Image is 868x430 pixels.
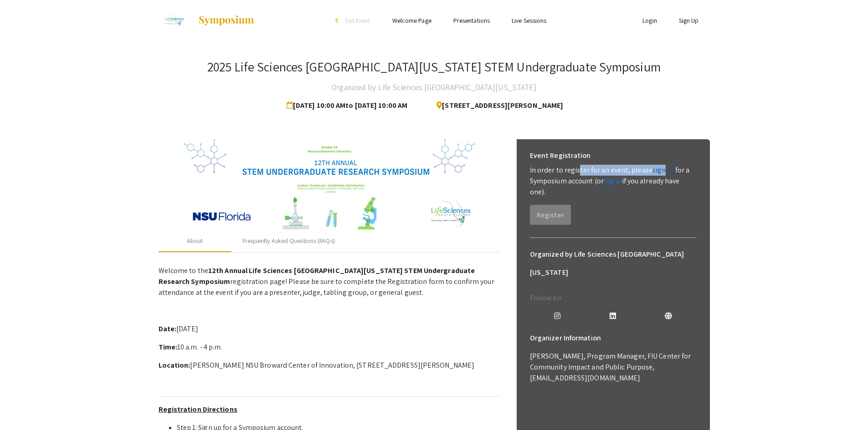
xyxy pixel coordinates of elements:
div: About [187,236,203,246]
strong: Date: [159,324,177,334]
img: Symposium by ForagerOne [198,15,255,26]
button: Register [530,205,571,225]
img: 32153a09-f8cb-4114-bf27-cfb6bc84fc69.png [184,139,475,230]
div: Frequently Asked Questions (FAQs) [242,236,335,246]
h3: 2025 Life Sciences [GEOGRAPHIC_DATA][US_STATE] STEM Undergraduate Symposium [207,59,661,75]
a: sign up [652,165,675,175]
iframe: Chat [7,389,39,423]
span: Exit Event [345,16,370,25]
strong: Time: [159,342,178,352]
a: Live Sessions [512,16,546,25]
a: Sign Up [679,16,699,25]
p: In order to register for an event, please for a Symposium account (or if you already have one). [530,165,697,197]
strong: 12th Annual Life Sciences [GEOGRAPHIC_DATA][US_STATE] STEM Undergraduate Research Symposium [159,266,475,286]
a: Presentations [453,16,490,25]
p: Welcome to the registration page! Please be sure to complete the Registration form to confirm you... [159,265,500,298]
p: [PERSON_NAME], Program Manager, FIU Center for Community Impact and Public Purpose, [EMAIL_ADDRES... [530,351,697,384]
span: [STREET_ADDRESS][PERSON_NAME] [429,96,563,115]
p: [PERSON_NAME] NSU Broward Center of Innovation, [STREET_ADDRESS][PERSON_NAME] [159,360,500,371]
strong: Location: [159,360,190,370]
h6: Event Registration [530,147,591,165]
h4: Organized by Life Sciences [GEOGRAPHIC_DATA][US_STATE] [332,78,536,96]
a: Login [642,16,657,25]
u: Registration Directions [159,405,237,414]
h6: Organizer Information [530,329,697,347]
a: 2025 Life Sciences South Florida STEM Undergraduate Symposium [159,9,255,32]
a: log in [604,176,622,186]
p: [DATE] [159,324,500,334]
p: Follow on [530,293,697,304]
a: Welcome Page [392,16,431,25]
p: 10 a.m. - 4 p.m. [159,342,500,353]
img: 2025 Life Sciences South Florida STEM Undergraduate Symposium [159,9,189,32]
h6: Organized by Life Sciences [GEOGRAPHIC_DATA][US_STATE] [530,245,697,282]
span: [DATE] 10:00 AM to [DATE] 10:00 AM [287,96,411,115]
div: arrow_back_ios [335,18,341,23]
